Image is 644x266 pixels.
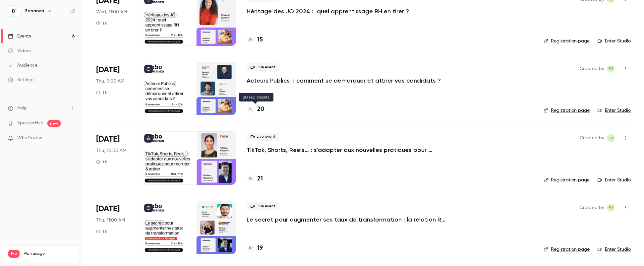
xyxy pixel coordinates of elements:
span: Fabio Vilarinho [607,204,615,212]
a: 20 [247,105,264,114]
div: 1 h [96,159,107,165]
span: FV [609,65,613,73]
span: Created by [580,134,604,142]
img: Bonanza [8,6,19,16]
span: Help [17,105,27,112]
div: Settings [8,77,34,83]
h4: 19 [257,244,263,253]
a: 15 [247,35,263,44]
div: Nov 6 Thu, 9:00 AM (Europe/Paris) [96,62,131,115]
h6: Bonanza [25,8,44,14]
iframe: Noticeable Trigger [67,135,75,141]
a: Héritage des JO 2024 : quel apprentissage RH en tirer ? [247,7,409,15]
div: 1 h [96,229,107,234]
span: Fabio Vilarinho [607,65,615,73]
span: Wed, 11:00 AM [96,9,127,15]
a: Enter Studio [598,107,631,114]
a: Registration page [544,107,590,114]
a: Registration page [544,38,590,44]
span: [DATE] [96,204,120,214]
a: Le secret pour augmenter ses taux de transformation : la relation RH x Manager [247,216,445,224]
a: Registration page [544,246,590,253]
span: Plan usage [24,251,75,256]
div: 1 h [96,21,107,26]
span: [DATE] [96,65,120,75]
div: Videos [8,47,31,54]
span: Live event [247,133,279,141]
span: Created by [580,204,604,212]
h4: 21 [257,174,263,183]
span: What's new [17,135,42,142]
h4: 15 [257,35,263,44]
span: Thu, 9:00 AM [96,78,124,85]
span: Thu, 11:00 AM [96,217,125,224]
a: SpeakerHub [17,120,43,127]
span: FV [609,134,613,142]
span: Pro [8,250,20,258]
div: Nov 6 Thu, 10:00 AM (Europe/Paris) [96,131,131,184]
a: Enter Studio [598,246,631,253]
a: Registration page [544,177,590,183]
a: 19 [247,244,263,253]
span: Live event [247,63,279,71]
div: 1 h [96,90,107,95]
a: Enter Studio [598,38,631,44]
li: help-dropdown-opener [8,105,75,112]
a: Enter Studio [598,177,631,183]
a: TikTok, Shorts, Reels… : s’adapter aux nouvelles pratiques pour recruter & attirer [247,146,445,154]
a: 21 [247,174,263,183]
span: [DATE] [96,134,120,145]
span: Live event [247,202,279,210]
a: Acteurs Publics : comment se démarquer et attirer vos candidats ? [247,77,441,85]
div: Audience [8,62,37,69]
div: Events [8,33,31,39]
span: new [47,120,61,127]
span: Created by [580,65,604,73]
div: Nov 6 Thu, 11:00 AM (Europe/Paris) [96,201,131,254]
span: Fabio Vilarinho [607,134,615,142]
h4: 20 [257,105,264,114]
span: Thu, 10:00 AM [96,147,126,154]
span: FV [609,204,613,212]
